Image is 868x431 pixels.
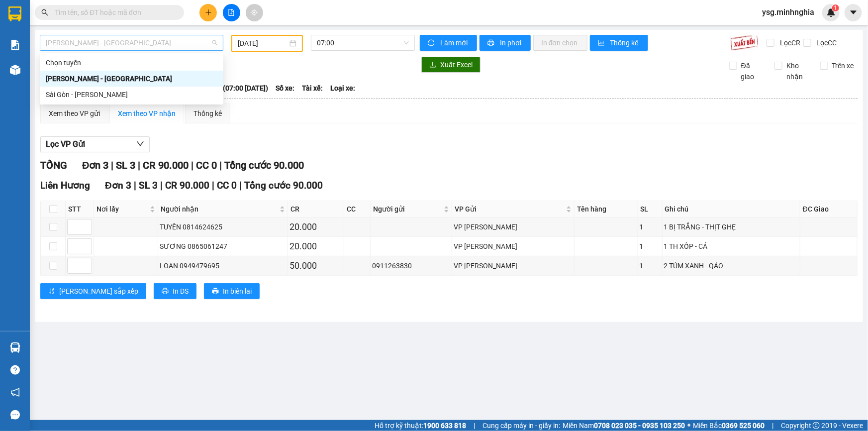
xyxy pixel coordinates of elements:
button: printerIn phơi [480,35,531,51]
div: Chọn tuyến [46,57,217,68]
span: | [134,180,136,191]
span: 07:00 [317,35,409,50]
div: 1 BỊ TRẮNG - THỊT GHẸ [664,221,798,232]
button: syncLàm mới [420,35,477,51]
span: printer [162,288,169,296]
span: | [239,180,242,191]
span: copyright [813,422,820,429]
span: Lọc CR [776,37,802,48]
span: Xuất Excel [440,59,473,70]
th: ĐC Giao [800,201,858,217]
span: download [429,61,436,69]
th: STT [66,201,94,217]
span: In DS [173,286,189,297]
span: CR 90.000 [143,159,189,171]
div: Xem theo VP gửi [49,108,100,119]
th: CR [288,201,344,217]
td: VP Phan Rí [452,237,575,256]
img: warehouse-icon [10,342,20,353]
span: Người nhận [161,204,278,215]
div: Sài Gòn - Phan Rí [40,87,223,103]
span: Tổng cước 90.000 [224,159,304,171]
div: 20.000 [289,239,342,253]
div: 0911263830 [372,260,450,271]
button: printerIn DS [154,283,196,299]
span: caret-down [849,8,858,17]
img: logo-vxr [8,6,21,21]
span: Nơi lấy [96,204,148,215]
strong: 0369 525 060 [722,422,765,430]
th: Tên hàng [575,201,638,217]
span: ⚪️ [687,424,690,428]
span: SL 3 [139,180,158,191]
span: Kho nhận [782,60,812,82]
span: | [160,180,163,191]
div: 1 [640,221,661,232]
span: sync [428,39,436,47]
div: TUYÊN 0814624625 [160,221,286,232]
span: file-add [228,9,235,16]
div: Sài Gòn - [PERSON_NAME] [46,89,217,100]
span: CR 90.000 [165,180,209,191]
span: Thống kê [610,37,640,48]
span: Miền Nam [563,420,685,431]
span: [PERSON_NAME] sắp xếp [59,286,138,297]
span: Làm mới [440,37,469,48]
span: question-circle [10,365,20,375]
span: TỔNG [40,159,67,171]
button: aim [246,4,263,21]
span: message [10,410,20,420]
span: search [41,9,48,16]
span: notification [10,388,20,397]
button: downloadXuất Excel [421,57,481,73]
span: printer [212,288,219,296]
strong: 0708 023 035 - 0935 103 250 [594,422,685,430]
img: 9k= [730,35,759,51]
div: 2 TÚM XANH - QÁO [664,260,798,271]
button: caret-down [845,4,862,21]
button: file-add [223,4,240,21]
span: Trên xe [828,60,858,71]
div: 50.000 [289,259,342,273]
span: printer [487,39,496,47]
sup: 1 [832,4,839,11]
span: Liên Hương [40,180,90,191]
div: 20.000 [289,220,342,234]
div: Chọn tuyến [40,55,223,71]
div: 1 [640,241,661,252]
div: VP [PERSON_NAME] [454,221,573,232]
button: printerIn biên lai [204,283,260,299]
span: ysg.minhnghia [754,6,822,18]
span: aim [251,9,258,16]
span: down [136,140,144,148]
button: sort-ascending[PERSON_NAME] sắp xếp [40,283,146,299]
span: Người gửi [373,204,442,215]
button: In đơn chọn [533,35,587,51]
span: Đơn 3 [82,159,108,171]
span: Cung cấp máy in - giấy in: [482,420,560,431]
div: Phan Rí - Sài Gòn [40,71,223,87]
span: | [474,420,475,431]
img: warehouse-icon [10,65,20,75]
span: Tổng cước 90.000 [244,180,323,191]
div: VP [PERSON_NAME] [454,241,573,252]
td: VP Phan Rí [452,217,575,237]
span: sort-ascending [48,288,55,296]
span: Miền Bắc [693,420,765,431]
strong: 1900 633 818 [423,422,466,430]
span: Hỗ trợ kỹ thuật: [375,420,466,431]
span: plus [205,9,212,16]
span: Lọc VP Gửi [46,138,85,150]
div: 1 [640,260,661,271]
span: In biên lai [223,286,252,297]
div: VP [PERSON_NAME] [454,260,573,271]
span: VP Gửi [455,204,564,215]
th: CC [344,201,371,217]
div: Thống kê [193,108,222,119]
span: Lọc CC [813,37,839,48]
span: CC 0 [217,180,237,191]
th: Ghi chú [663,201,800,217]
span: In phơi [500,37,523,48]
img: solution-icon [10,40,20,50]
img: icon-new-feature [827,8,836,17]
